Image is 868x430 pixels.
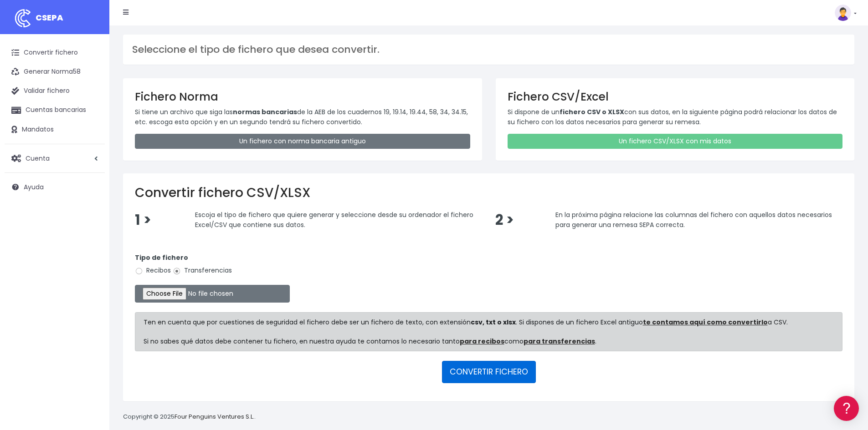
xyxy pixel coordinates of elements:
[560,107,624,116] strong: fichero CSV o XLSX
[135,210,151,230] span: 1 >
[195,210,473,229] span: Escoja el tipo de fichero que quiere generar y seleccione desde su ordenador el fichero Excel/CSV...
[508,107,843,127] p: Si dispone de un con sus datos, en la siguiente página podrá relacionar los datos de su fichero c...
[9,77,173,91] a: Información general
[9,115,173,129] a: Formatos
[5,62,105,81] a: Generar Norma58
[471,318,516,327] strong: csv, txt o xlsx
[233,107,297,116] strong: normas bancarias
[175,412,254,421] a: Four Penguins Ventures S.L.
[123,412,256,422] p: Copyright © 2025 .
[135,134,470,149] a: Un fichero con norma bancaria antiguo
[5,177,105,197] a: Ayuda
[11,7,34,30] img: logo
[508,134,843,149] a: Un fichero CSV/XLSX con mis datos
[9,218,173,227] div: Programadores
[9,143,173,157] a: Videotutoriales
[9,195,173,209] a: General
[26,153,50,162] span: Cuenta
[135,107,470,127] p: Si tiene un archivo que siga las de la AEB de los cuadernos 19, 19.14, 19.44, 58, 34, 34.15, etc....
[135,185,842,201] h2: Convertir fichero CSV/XLSX
[5,101,105,120] a: Cuentas bancarias
[9,129,173,143] a: Problemas habituales
[5,43,105,62] a: Convertir fichero
[9,233,173,247] a: API
[5,81,105,101] a: Validar fichero
[495,210,514,230] span: 2 >
[555,210,832,229] span: En la próxima página relacione las columnas del fichero con aquellos datos necesarios para genera...
[524,337,595,346] a: para transferencias
[36,12,63,23] span: CSEPA
[835,5,851,21] img: profile
[643,318,768,327] a: te contamos aquí como convertirlo
[135,312,842,351] div: Ten en cuenta que por cuestiones de seguridad el fichero debe ser un fichero de texto, con extens...
[5,120,105,139] a: Mandatos
[125,262,175,271] a: POWERED BY ENCHANT
[135,266,171,275] label: Recibos
[9,101,173,109] div: Convertir ficheros
[9,63,173,72] div: Información general
[9,181,173,189] div: Facturación
[132,44,845,56] h3: Seleccione el tipo de fichero que desea convertir.
[9,157,173,172] a: Perfiles de empresas
[9,243,173,259] button: Contáctanos
[24,182,44,192] span: Ayuda
[442,361,536,383] button: CONVERTIR FICHERO
[508,90,843,103] h3: Fichero CSV/Excel
[135,90,470,103] h3: Fichero Norma
[5,149,105,168] a: Cuenta
[135,253,188,262] strong: Tipo de fichero
[173,266,232,275] label: Transferencias
[460,337,504,346] a: para recibos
